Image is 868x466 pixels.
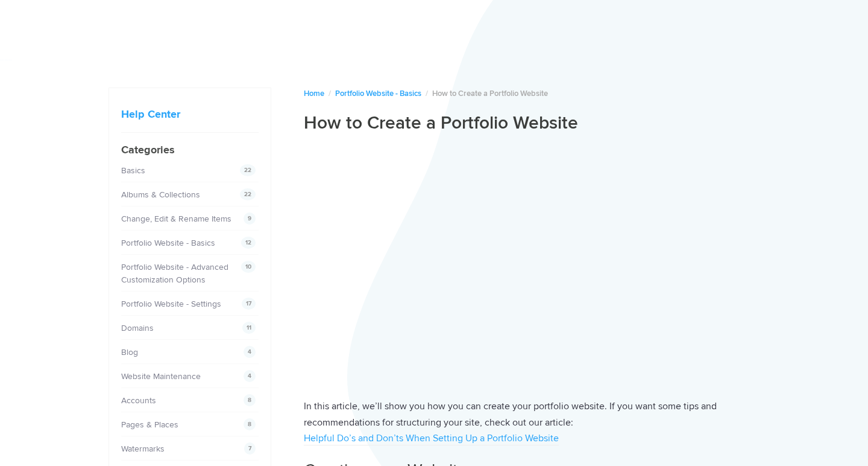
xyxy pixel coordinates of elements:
[432,89,548,98] span: How to Create a Portfolio Website
[242,298,256,310] span: 17
[304,432,559,445] a: Helpful Do’s and Don’ts When Setting Up a Portfolio Website
[244,346,256,358] span: 4
[304,112,759,135] h1: How to Create a Portfolio Website
[121,214,231,224] a: Change, Edit & Rename Items
[121,238,215,248] a: Portfolio Website - Basics
[121,299,221,309] a: Portfolio Website - Settings
[121,323,154,333] a: Domains
[121,262,228,285] a: Portfolio Website - Advanced Customization Options
[335,89,421,98] a: Portfolio Website - Basics
[240,188,256,200] span: 22
[121,142,259,158] h4: Categories
[240,164,256,176] span: 22
[121,395,156,406] a: Accounts
[241,237,256,249] span: 12
[121,165,145,176] a: Basics
[244,370,256,382] span: 4
[121,371,201,381] a: Website Maintenance
[242,322,256,334] span: 11
[244,418,256,430] span: 8
[121,347,138,357] a: Blog
[244,442,256,455] span: 7
[121,190,200,200] a: Albums & Collections
[241,261,256,273] span: 10
[329,89,331,98] span: /
[304,89,324,98] a: Home
[121,107,180,121] a: Help Center
[121,420,178,430] a: Pages & Places
[244,212,256,225] span: 9
[304,144,759,381] iframe: 43 How To Create a Portfolio Website
[121,444,165,454] a: Watermarks
[244,394,256,406] span: 8
[426,89,428,98] span: /
[304,398,759,447] p: In this article, we’ll show you how you can create your portfolio website. If you want some tips ...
